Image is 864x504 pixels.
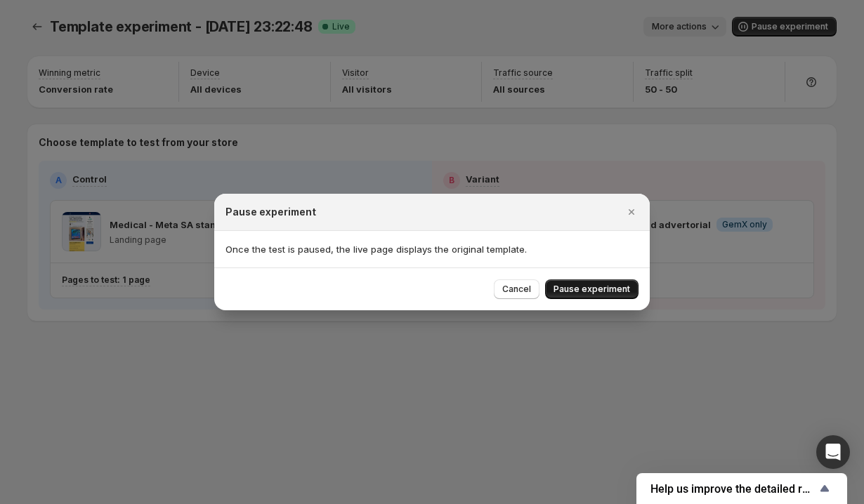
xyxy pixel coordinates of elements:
button: Cancel [494,279,539,299]
button: Close [622,202,641,222]
button: Pause experiment [545,279,639,299]
button: Show survey - Help us improve the detailed report for A/B campaigns [650,480,833,497]
div: Open Intercom Messenger [816,435,850,469]
p: Once the test is paused, the live page displays the original template. [225,242,639,256]
h2: Pause experiment [225,205,316,219]
span: Help us improve the detailed report for A/B campaigns [650,482,816,496]
span: Cancel [502,284,531,295]
span: Pause experiment [554,284,630,295]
